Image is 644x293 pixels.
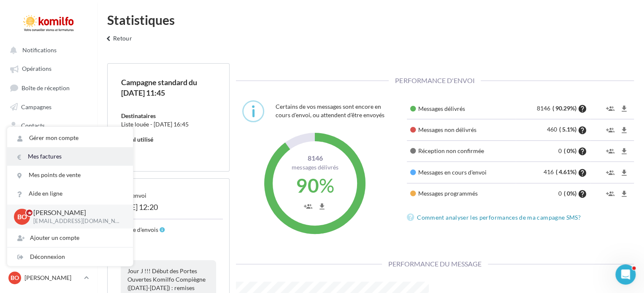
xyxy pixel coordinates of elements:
button: group_add [604,144,617,158]
span: 0 [558,147,564,154]
p: [PERSON_NAME] [24,274,81,282]
div: [DATE] 12:20 [114,200,223,220]
i: help [578,169,587,177]
span: 8146 [537,105,552,112]
span: Contacts [21,122,45,129]
p: [PERSON_NAME] [33,208,119,218]
i: group_add [606,105,614,113]
span: Performance d'envoi [389,76,481,84]
td: Messages délivrés [407,98,516,119]
a: BO [PERSON_NAME] [7,270,90,286]
td: Messages en cours d'envoi [407,162,516,183]
button: group_add [604,123,617,137]
button: group_add [604,165,617,179]
span: BO [11,274,19,282]
button: file_download [618,165,630,179]
i: file_download [318,202,326,211]
span: 8146 [279,153,351,163]
span: 90 [296,174,319,197]
span: Messages délivrés [292,164,338,171]
a: Aide en ligne [7,184,133,203]
span: ( 0%) [564,147,576,154]
div: Déconnexion [7,247,133,266]
div: 9022 [114,234,223,253]
div: Statistiques [107,13,634,26]
span: Nombre d'envois [114,226,158,233]
span: ( 4.61%) [556,168,576,175]
i: group_add [606,169,614,177]
span: ( 5.1%) [559,126,576,133]
span: Destinataires [121,112,156,119]
div: Date d'envoi [114,185,223,200]
span: 416 [544,168,556,175]
button: Retour [100,33,135,50]
a: Opérations [5,61,92,76]
a: Campagnes [5,99,92,114]
button: group_add [302,199,314,213]
td: Réception non confirmée [407,140,516,161]
div: Campagne standard du [DATE] 11:45 [121,77,216,98]
i: group_add [606,147,614,156]
div: % [279,172,351,199]
i: help [578,126,587,134]
i: file_download [620,190,628,198]
i: file_download [620,105,628,113]
a: Médiathèque [5,136,92,151]
a: Mes factures [7,147,133,166]
td: Messages programmés [407,183,516,204]
i: file_download [620,126,628,134]
a: Contacts [5,117,92,132]
span: Canal utilisé [121,136,153,143]
i: group_add [606,126,614,134]
i: group_add [606,190,614,198]
i: keyboard_arrow_left [104,35,113,43]
i: group_add [304,202,312,211]
i: file_download [620,169,628,177]
button: file_download [618,187,630,201]
p: [EMAIL_ADDRESS][DOMAIN_NAME] [33,218,119,225]
span: 460 [547,126,559,133]
span: Performance du message [382,260,488,268]
span: Opérations [22,65,51,73]
span: ( 90.29%) [552,105,576,112]
button: group_add [604,187,617,201]
span: Campagnes [21,103,51,110]
div: Ajouter un compte [7,228,133,247]
i: help [578,105,587,113]
i: file_download [620,147,628,156]
button: file_download [618,102,630,116]
span: Notifications [22,46,57,54]
i: help [578,190,587,198]
a: Boîte de réception [5,80,92,95]
span: Boîte de réception [22,84,70,91]
td: Messages non délivrés [407,119,516,140]
div: Certains de vos messages sont encore en cours d'envoi, ou attendent d'être envoyés [275,100,394,121]
button: file_download [618,144,630,158]
button: file_download [618,123,630,137]
div: Liste louée - [DATE] 16:45 [121,120,216,129]
button: group_add [604,102,617,116]
span: BO [17,212,27,221]
button: file_download [316,199,328,213]
span: 0 [558,190,564,197]
a: Gérer mon compte [7,129,133,147]
button: Notifications [5,42,89,57]
iframe: Intercom live chat [615,264,636,285]
span: ( 0%) [564,190,576,197]
a: Comment analyser les performances de ma campagne SMS? [407,212,584,223]
a: Mes points de vente [7,166,133,184]
i: help [578,147,587,156]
